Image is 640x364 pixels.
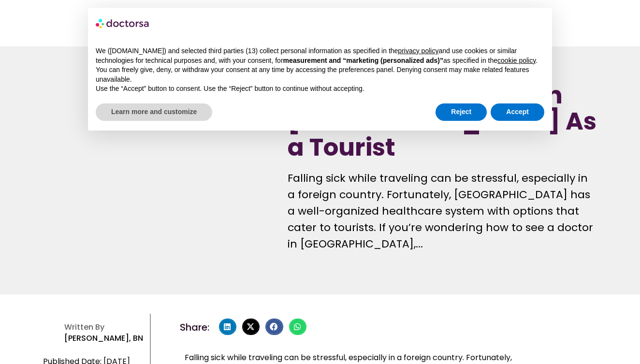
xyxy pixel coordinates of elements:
[96,103,212,121] button: Learn more and customize
[289,319,306,335] div: Share on whatsapp
[96,46,544,65] p: We ([DOMAIN_NAME]) and selected third parties (13) collect personal information as specified in t...
[398,47,438,55] a: privacy policy
[96,84,544,94] p: Use the “Accept” button to consent. Use the “Reject” button to continue without accepting.
[64,322,145,332] h4: Written By
[283,57,443,64] strong: measurement and “marketing (personalized ads)”
[265,319,283,335] div: Share on facebook
[219,319,236,335] div: Share on linkedin
[288,82,597,160] h1: How To See a Doctor in [GEOGRAPHIC_DATA] As a Tourist
[242,319,260,335] div: Share on x-twitter
[497,57,536,64] a: cookie policy
[288,170,597,252] p: Falling sick while traveling can be stressful, especially in a foreign country. Fortunately, [GEO...
[64,332,145,345] p: [PERSON_NAME], BN
[96,65,544,84] p: You can freely give, deny, or withdraw your consent at any time by accessing the preferences pane...
[180,322,209,332] h4: Share:
[96,15,150,31] img: logo
[436,103,487,121] button: Reject
[491,103,544,121] button: Accept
